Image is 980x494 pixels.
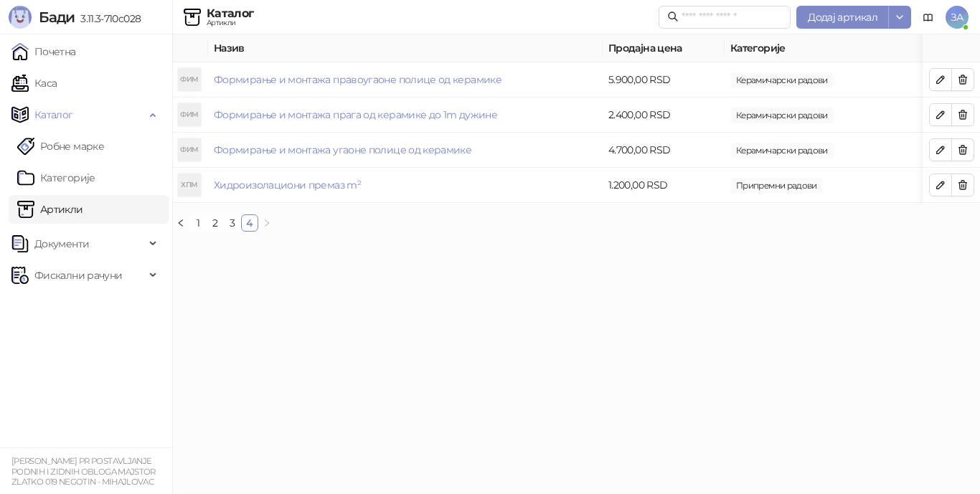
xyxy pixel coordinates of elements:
[208,98,603,133] td: Формирање и монтажа прага од керамике до 1m дужине
[241,214,258,232] li: 4
[603,62,725,98] td: 5.900,00 RSD
[730,72,834,88] span: Керамичарски радови
[34,261,122,290] span: Фискални рачуни
[258,214,275,232] button: right
[178,174,201,196] div: ХПM
[176,219,185,227] span: left
[17,163,95,192] a: Категорије
[208,34,603,62] th: Назив
[75,12,141,25] span: 3.11.3-710c028
[225,215,240,231] a: 3
[208,168,603,203] td: Хидроизолациони премаз m²
[603,34,725,62] th: Продајна цена
[730,143,834,158] span: Керамичарски радови
[208,133,603,168] td: Формирање и монтажа угаоне полице од керамике
[189,214,207,232] li: 1
[603,168,725,203] td: 1.200,00 RSD
[207,8,254,19] div: Каталог
[730,178,823,194] span: Припремни радови
[190,215,206,231] a: 1
[178,103,201,126] div: ФИМ
[11,37,76,66] a: Почетна
[242,215,258,231] a: 4
[603,133,725,168] td: 4.700,00 RSD
[258,214,275,232] li: Следећа страна
[17,195,83,224] a: ArtikliАртикли
[214,73,501,86] a: Формирање и монтажа правоугаоне полице од керамике
[214,143,471,156] a: Формирање и монтажа угаоне полице од керамике
[178,68,201,91] div: ФИМ
[603,98,725,133] td: 2.400,00 RSD
[730,108,834,123] span: Керамичарски радови
[207,214,224,232] li: 2
[214,179,361,191] a: Хидроизолациони премаз m²
[172,214,189,232] li: Претходна страна
[207,215,223,231] a: 2
[9,6,32,29] img: Logo
[34,100,73,129] span: Каталог
[17,132,104,161] a: Робне марке
[214,108,497,121] a: Формирање и монтажа прага од керамике до 1m дужине
[796,6,889,29] button: Додај артикал
[34,229,89,258] span: Документи
[184,9,201,26] img: Artikli
[263,219,271,227] span: right
[808,11,877,24] span: Додај артикал
[917,6,940,29] a: Документација
[172,214,189,232] button: left
[178,138,201,161] div: ФИМ
[946,6,969,29] span: ЗА
[207,19,254,27] div: Артикли
[11,456,156,487] small: [PERSON_NAME] PR POSTAVLJANJE PODNIH I ZIDNIH OBLOGA MAJSTOR ZLATKO 019 NEGOTIN - MIHAJLOVAC
[11,69,57,98] a: Каса
[224,214,241,232] li: 3
[39,9,75,26] span: Бади
[208,62,603,98] td: Формирање и монтажа правоугаоне полице од керамике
